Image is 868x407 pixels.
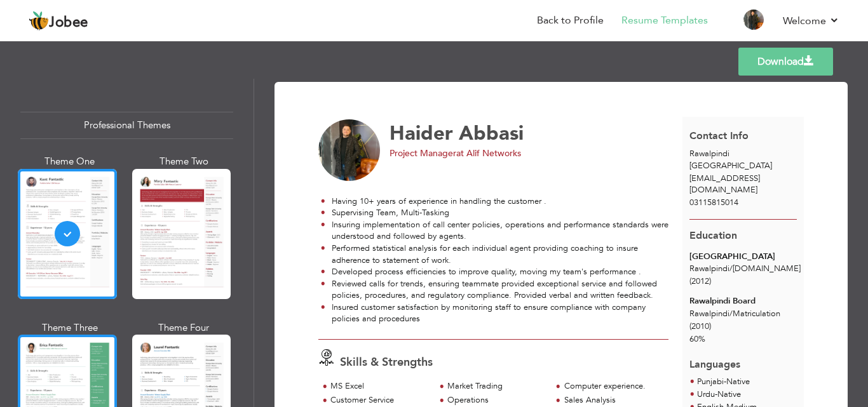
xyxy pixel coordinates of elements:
a: Jobee [29,11,88,31]
div: Sales Analysis [564,394,661,406]
span: Languages [689,348,740,372]
li: Insured customer satisfaction by monitoring staff to ensure compliance with company policies and ... [321,302,668,325]
li: Native [697,376,750,389]
div: Market Trading [447,380,545,392]
span: - [715,389,717,400]
div: Professional Themes [20,112,233,139]
div: Rawalpindi Board [689,295,797,307]
a: Welcome [783,13,839,29]
li: Insuring implementation of call center policies, operations and performance standards were unders... [321,219,668,243]
li: Having 10+ years of experience in handling the customer . [321,196,668,208]
li: Supervising Team, Multi-Tasking [321,207,668,219]
span: Project Manager [390,147,456,159]
span: Haider [390,120,453,147]
div: MS Excel [330,380,428,392]
li: Performed statistical analysis for each individual agent providing coaching to insure adherence t... [321,243,668,266]
span: Jobee [49,16,88,30]
span: Abbasi [459,120,524,147]
span: / [729,263,733,274]
div: [GEOGRAPHIC_DATA] [689,251,797,263]
div: Computer experience. [564,380,661,392]
span: Urdu [697,389,715,400]
span: Contact Info [689,129,749,143]
span: (2012) [689,276,711,287]
span: at Alif Networks [456,147,521,159]
span: Skills & Strengths [340,354,433,370]
a: Download [738,48,833,76]
span: Punjabi [697,376,724,387]
div: Theme One [20,155,119,168]
span: (2010) [689,321,711,332]
span: Rawalpindi Matriculation [689,308,780,319]
a: Resume Templates [621,13,708,28]
span: Rawalpindi [DOMAIN_NAME] [689,263,801,274]
div: Theme Three [20,321,119,335]
span: [GEOGRAPHIC_DATA] [689,160,772,171]
div: Theme Four [135,321,234,335]
span: / [729,308,733,319]
a: Back to Profile [537,13,604,28]
li: Native [697,389,757,401]
span: - [724,376,726,387]
span: Rawalpindi [689,148,729,159]
div: Customer Service [330,394,428,406]
span: 03115815014 [689,197,738,208]
img: No image [318,119,381,182]
li: Developed process efficiencies to improve quality, moving my team's performance . [321,266,668,278]
div: Operations [447,394,545,406]
span: [EMAIL_ADDRESS][DOMAIN_NAME] [689,173,760,196]
li: Reviewed calls for trends, ensuring teammate provided exceptional service and followed policies, ... [321,278,668,302]
span: 60% [689,333,705,345]
div: Theme Two [135,155,234,168]
img: jobee.io [29,11,49,31]
span: Education [689,229,737,243]
img: Profile Img [743,10,764,30]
